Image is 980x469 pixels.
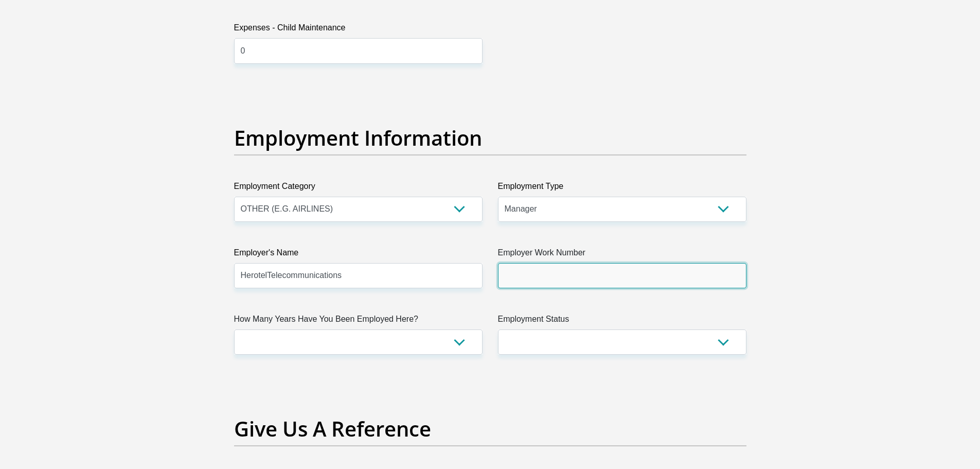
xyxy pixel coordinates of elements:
[234,38,483,63] input: Expenses - Child Maintenance
[498,247,746,263] label: Employer Work Number
[498,263,746,288] input: Employer Work Number
[498,313,746,329] label: Employment Status
[498,180,746,197] label: Employment Type
[234,263,483,288] input: Employer's Name
[234,180,483,197] label: Employment Category
[234,416,746,441] h2: Give Us A Reference
[234,313,483,329] label: How Many Years Have You Been Employed Here?
[234,247,483,263] label: Employer's Name
[234,126,746,150] h2: Employment Information
[234,22,483,38] label: Expenses - Child Maintenance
